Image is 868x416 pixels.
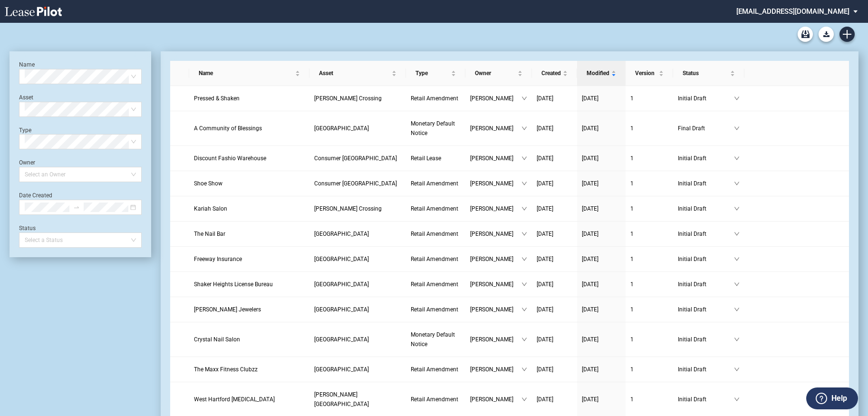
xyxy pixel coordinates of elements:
[630,155,634,162] span: 1
[411,365,461,374] a: Retail Amendment
[806,387,858,409] button: Help
[587,68,609,78] span: Modified
[314,179,401,188] a: Consumer [GEOGRAPHIC_DATA]
[194,205,227,212] span: Kariah Salon
[630,205,634,212] span: 1
[582,204,621,213] a: [DATE]
[582,231,598,237] span: [DATE]
[582,305,621,314] a: [DATE]
[537,306,553,313] span: [DATE]
[734,126,740,131] span: down
[319,68,390,78] span: Asset
[734,181,740,186] span: down
[194,281,273,288] span: Shaker Heights License Bureau
[521,307,527,312] span: down
[521,206,527,212] span: down
[314,155,397,162] span: Consumer Square West
[582,254,621,264] a: [DATE]
[630,204,668,213] a: 1
[630,306,634,313] span: 1
[194,180,222,187] span: Shoe Show
[314,229,401,239] a: [GEOGRAPHIC_DATA]
[411,231,458,237] span: Retail Amendment
[314,95,382,102] span: Christina Crossing
[470,94,521,103] span: [PERSON_NAME]
[411,256,458,262] span: Retail Amendment
[630,396,634,403] span: 1
[734,281,740,287] span: down
[537,124,572,133] a: [DATE]
[734,206,740,212] span: down
[831,392,847,405] label: Help
[582,281,598,288] span: [DATE]
[683,68,728,78] span: Status
[521,367,527,372] span: down
[411,154,461,163] a: Retail Lease
[630,280,668,289] a: 1
[734,337,740,342] span: down
[630,336,634,343] span: 1
[577,61,626,86] th: Modified
[678,305,734,314] span: Initial Draft
[630,94,668,103] a: 1
[734,96,740,101] span: down
[314,366,369,373] span: Saucon Valley
[194,154,305,163] a: Discount Fashio Warehouse
[194,335,305,344] a: Crystal Nail Salon
[673,61,744,86] th: Status
[537,205,553,212] span: [DATE]
[537,231,553,237] span: [DATE]
[73,204,80,211] span: to
[194,231,225,237] span: The Nail Bar
[626,61,673,86] th: Version
[19,127,31,134] label: Type
[411,119,461,138] a: Monetary Default Notice
[678,395,734,404] span: Initial Draft
[415,68,449,78] span: Type
[521,337,527,342] span: down
[582,124,621,133] a: [DATE]
[314,281,369,288] span: Shaker Town Center
[411,330,461,349] a: Monetary Default Notice
[314,254,401,264] a: [GEOGRAPHIC_DATA]
[582,336,598,343] span: [DATE]
[194,124,305,133] a: A Community of Blessings
[582,366,598,373] span: [DATE]
[314,125,369,132] span: Dauphin Plaza
[411,395,461,404] a: Retail Amendment
[734,307,740,312] span: down
[314,180,397,187] span: Consumer Square West
[411,366,458,373] span: Retail Amendment
[630,366,634,373] span: 1
[537,280,572,289] a: [DATE]
[470,204,521,213] span: [PERSON_NAME]
[465,61,532,86] th: Owner
[630,365,668,374] a: 1
[630,125,634,132] span: 1
[630,180,634,187] span: 1
[678,124,734,133] span: Final Draft
[314,335,401,344] a: [GEOGRAPHIC_DATA]
[314,204,401,213] a: [PERSON_NAME] Crossing
[411,179,461,188] a: Retail Amendment
[521,397,527,402] span: down
[582,280,621,289] a: [DATE]
[678,335,734,344] span: Initial Draft
[411,280,461,289] a: Retail Amendment
[314,365,401,374] a: [GEOGRAPHIC_DATA]
[678,365,734,374] span: Initial Draft
[194,179,305,188] a: Shoe Show
[537,396,553,403] span: [DATE]
[582,154,621,163] a: [DATE]
[194,395,305,404] a: West Hartford [MEDICAL_DATA]
[734,256,740,262] span: down
[411,229,461,239] a: Retail Amendment
[411,396,458,403] span: Retail Amendment
[314,124,401,133] a: [GEOGRAPHIC_DATA]
[475,68,516,78] span: Owner
[411,254,461,264] a: Retail Amendment
[73,204,80,211] span: swap-right
[194,254,305,264] a: Freeway Insurance
[194,305,305,314] a: [PERSON_NAME] Jewelers
[537,305,572,314] a: [DATE]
